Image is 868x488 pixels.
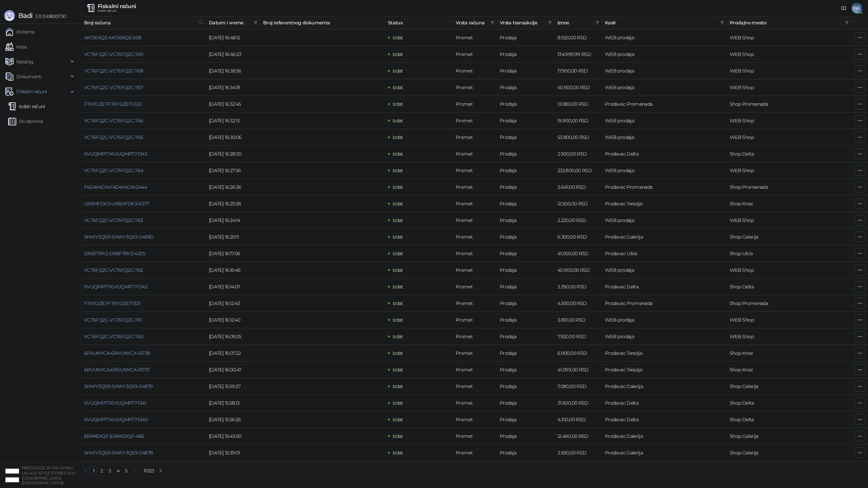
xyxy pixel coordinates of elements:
[84,383,153,389] a: 5HWY3QS9-5HWY3QS9-34879
[206,46,260,63] td: [DATE] 16:46:23
[206,395,260,411] td: [DATE] 15:58:13
[84,151,147,157] a: 6VUQMPT7-6VUQMPT7-1343
[602,16,727,29] th: Kasir
[602,362,727,378] td: Prodavac Terazije
[84,250,145,257] a: DN5F7RY2-DN5F7RY2-4305
[453,362,497,378] td: Promet
[130,467,141,475] span: •••
[602,345,727,362] td: Prodavac Terazije
[497,162,555,179] td: Prodaja
[84,400,146,406] a: 6VUQMPT7-6VUQMPT7-1341
[81,445,206,461] td: 5HWY3QS9-5HWY3QS9-34878
[727,179,852,196] td: Shop Promenada
[555,262,602,279] td: 40.900,00 RSD
[393,350,403,356] span: Izdat
[84,167,143,174] a: VCT6FQ2C-VCT6FQ2C-764
[206,146,260,162] td: [DATE] 16:28:30
[206,229,260,245] td: [DATE] 16:20:11
[84,201,149,207] a: UNSHFDK3-UNSHFDK3-6377
[727,445,852,461] td: Shop Galerija
[727,362,852,378] td: Shop Knez
[497,411,555,428] td: Prodaja
[602,179,727,196] td: Prodavac Promenada
[84,217,143,223] a: VCT6FQ2C-VCT6FQ2C-763
[727,16,852,29] th: Prodajno mesto
[206,179,260,196] td: [DATE] 16:26:36
[497,328,555,345] td: Prodaja
[453,245,497,262] td: Promet
[385,16,453,29] th: Status
[393,250,403,257] span: Izdat
[393,151,403,157] span: Izdat
[84,267,143,273] a: VCT6FQ2C-VCT6FQ2C-762
[602,428,727,445] td: Prodavac Galerija
[727,29,852,46] td: WEB Shop
[393,201,403,207] span: Izdat
[727,212,852,229] td: WEB Shop
[84,300,140,306] a: FT6YDZE7-FT6YDZE7-1331
[453,162,497,179] td: Promet
[4,10,15,21] img: Logo
[555,295,602,312] td: 4.500,00 RSD
[206,345,260,362] td: [DATE] 16:07:22
[106,467,114,474] a: 3
[81,179,206,196] td: F4D4V4GN-F4D4V4GN-2444
[453,378,497,395] td: Promet
[497,146,555,162] td: Prodaja
[393,383,403,389] span: Izdat
[555,113,602,129] td: 19.900,00 RSD
[114,467,122,475] li: 4
[84,101,141,107] a: FT6YDZE7-FT6YDZE7-1332
[727,378,852,395] td: Shop Galerija
[16,70,41,83] span: Dokumenti
[453,262,497,279] td: Promet
[106,467,114,475] li: 3
[453,328,497,345] td: Promet
[81,411,206,428] td: 6VUQMPT7-6VUQMPT7-1340
[98,9,136,13] div: Izdati računi
[453,229,497,245] td: Promet
[206,428,260,445] td: [DATE] 15:43:00
[602,129,727,146] td: WEB prodaja
[602,262,727,279] td: WEB prodaja
[84,118,143,124] a: VCT6FQ2C-VCT6FQ2C-766
[393,184,403,190] span: Izdat
[727,46,852,63] td: WEB Shop
[206,312,260,328] td: [DATE] 16:12:40
[497,395,555,411] td: Prodaja
[602,29,727,46] td: WEB prodaja
[497,129,555,146] td: Prodaja
[206,196,260,212] td: [DATE] 16:25:58
[81,46,206,63] td: VCT6FQ2C-VCT6FQ2C-769
[555,328,602,345] td: 7.920,00 RSD
[393,118,403,124] span: Izdat
[393,217,403,223] span: Izdat
[81,467,90,475] button: left
[727,162,852,179] td: WEB Shop
[497,362,555,378] td: Prodaja
[727,395,852,411] td: Shop Delta
[81,328,206,345] td: VCT6FQ2C-VCT6FQ2C-760
[8,100,45,113] a: Izdati računi
[81,345,206,362] td: 6RVUNYCA-6RVUNYCA-10738
[206,378,260,395] td: [DATE] 15:59:27
[393,367,403,373] span: Izdat
[206,162,260,179] td: [DATE] 16:27:56
[393,317,403,323] span: Izdat
[206,295,260,312] td: [DATE] 16:12:43
[456,19,488,26] span: Vrsta računa
[453,411,497,428] td: Promet
[497,179,555,196] td: Prodaja
[84,433,144,439] a: ERPAEXQF-ERPAEXQF-485
[206,262,260,279] td: [DATE] 16:16:46
[602,79,727,96] td: WEB prodaja
[720,21,724,25] span: filter
[602,378,727,395] td: Prodavac Galerija
[206,113,260,129] td: [DATE] 16:32:13
[727,79,852,96] td: WEB Shop
[81,262,206,279] td: VCT6FQ2C-VCT6FQ2C-762
[555,179,602,196] td: 2.647,00 RSD
[206,411,260,428] td: [DATE] 15:56:26
[81,395,206,411] td: 6VUQMPT7-6VUQMPT7-1341
[393,284,403,290] span: Izdat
